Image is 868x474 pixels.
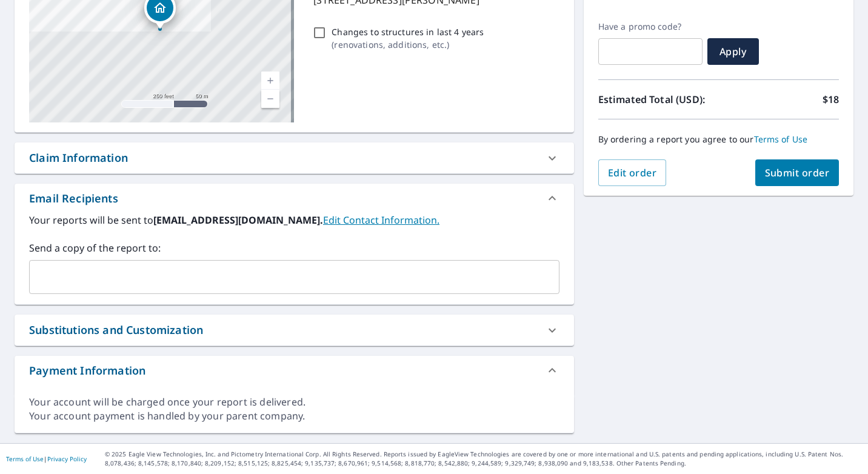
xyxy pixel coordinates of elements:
div: Claim Information [29,150,128,166]
p: © 2025 Eagle View Technologies, Inc. and Pictometry International Corp. All Rights Reserved. Repo... [105,450,862,468]
div: Your account payment is handled by your parent company. [29,409,559,423]
p: Changes to structures in last 4 years [332,25,484,38]
div: Email Recipients [29,190,118,207]
a: Terms of Use [754,133,808,145]
span: Edit order [608,166,657,179]
a: Privacy Policy [47,455,87,463]
p: | [6,455,87,462]
p: $18 [823,92,839,107]
button: Apply [707,38,759,65]
a: Terms of Use [6,455,44,463]
a: EditContactInfo [323,213,439,227]
div: Payment Information [29,362,145,379]
button: Edit order [598,159,667,186]
div: Substitutions and Customization [15,315,574,345]
a: Current Level 17, Zoom Out [261,90,279,108]
div: Substitutions and Customization [29,322,203,338]
p: Estimated Total (USD): [598,92,719,107]
div: Claim Information [15,142,574,173]
p: By ordering a report you agree to our [598,134,839,145]
button: Submit order [755,159,840,186]
p: ( renovations, additions, etc. ) [332,38,484,51]
a: Current Level 17, Zoom In [261,72,279,90]
label: Have a promo code? [598,21,703,32]
b: [EMAIL_ADDRESS][DOMAIN_NAME]. [153,213,323,227]
div: Payment Information [15,356,574,385]
label: Your reports will be sent to [29,213,559,227]
div: Email Recipients [15,184,574,213]
span: Submit order [765,166,830,179]
span: Apply [717,45,749,58]
label: Send a copy of the report to: [29,241,559,255]
div: Your account will be charged once your report is delivered. [29,395,559,409]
